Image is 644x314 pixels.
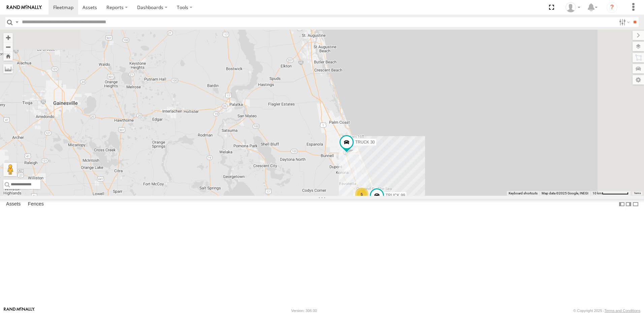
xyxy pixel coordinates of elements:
[3,52,13,61] button: Zoom Home
[563,2,583,12] div: Thomas Crowe
[7,5,42,10] img: rand-logo.svg
[573,309,640,313] div: © Copyright 2025 -
[592,191,602,195] span: 10 km
[625,199,632,209] label: Dock Summary Table to the Right
[355,188,368,201] div: 5
[25,199,47,209] label: Fences
[607,2,617,13] i: ?
[355,139,375,144] span: TRUCK 30
[3,33,13,42] button: Zoom in
[3,163,17,176] button: Drag Pegman onto the map to open Street View
[590,191,631,196] button: Map Scale: 10 km per 75 pixels
[386,193,405,198] span: TRUCK 99
[14,17,20,27] label: Search Query
[605,309,640,313] a: Terms and Conditions
[291,309,317,313] div: Version: 306.00
[3,64,13,73] label: Measure
[616,17,631,27] label: Search Filter Options
[4,307,35,314] a: Visit our Website
[618,199,625,209] label: Dock Summary Table to the Left
[509,191,538,196] button: Keyboard shortcuts
[634,192,641,195] a: Terms (opens in new tab)
[633,75,644,85] label: Map Settings
[3,199,24,209] label: Assets
[3,42,13,52] button: Zoom out
[542,191,588,195] span: Map data ©2025 Google, INEGI
[632,199,639,209] label: Hide Summary Table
